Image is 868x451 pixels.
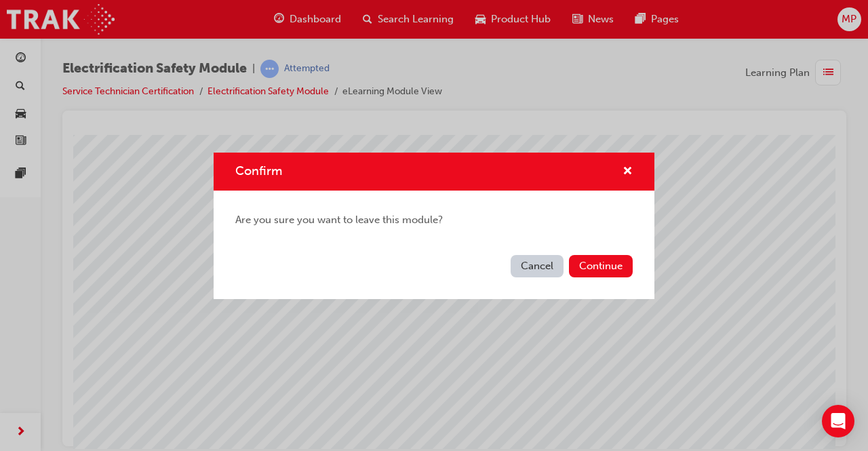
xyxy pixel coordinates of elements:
[214,153,654,299] div: Confirm
[623,166,633,178] span: cross-icon
[214,191,654,250] div: Are you sure you want to leave this module?
[623,163,633,180] button: cross-icon
[569,255,633,277] button: Continue
[511,255,564,277] button: Cancel
[235,163,282,178] span: Confirm
[822,405,854,437] div: Open Intercom Messenger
